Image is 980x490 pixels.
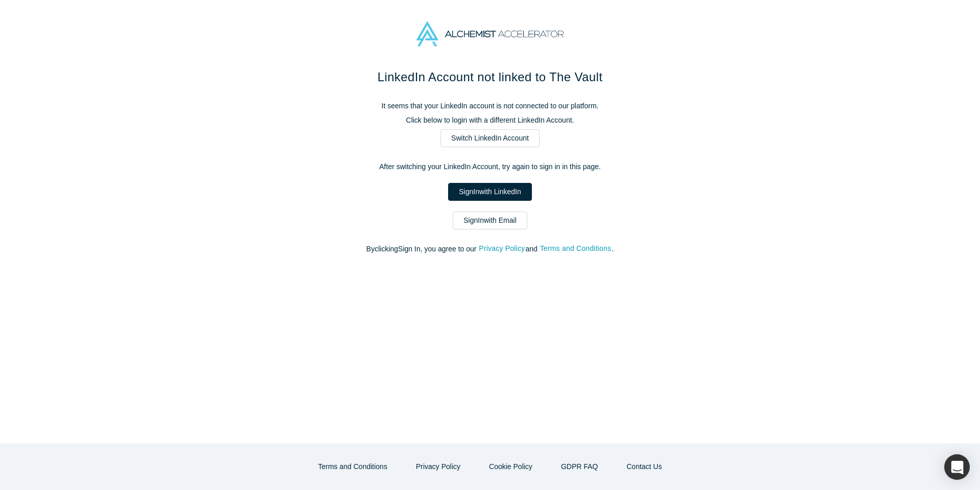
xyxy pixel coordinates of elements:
[540,243,612,254] button: Terms and Conditions
[478,458,543,476] button: Cookie Policy
[550,458,609,476] a: GDPR FAQ
[275,101,705,111] p: It seems that your LinkedIn account is not connected to our platform.
[308,458,398,476] button: Terms and Conditions
[453,212,527,229] a: SignInwith Email
[416,21,564,46] img: Alchemist Accelerator Logo
[616,458,672,476] button: Contact Us
[275,244,705,254] p: By clicking Sign In , you agree to our and .
[440,129,540,147] a: Switch LinkedIn Account
[275,161,705,172] p: After switching your LinkedIn Account, try again to sign in in this page.
[448,183,531,201] a: SignInwith LinkedIn
[478,243,525,254] button: Privacy Policy
[275,115,705,126] p: Click below to login with a different LinkedIn Account.
[275,68,705,86] h1: LinkedIn Account not linked to The Vault
[405,458,471,476] button: Privacy Policy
